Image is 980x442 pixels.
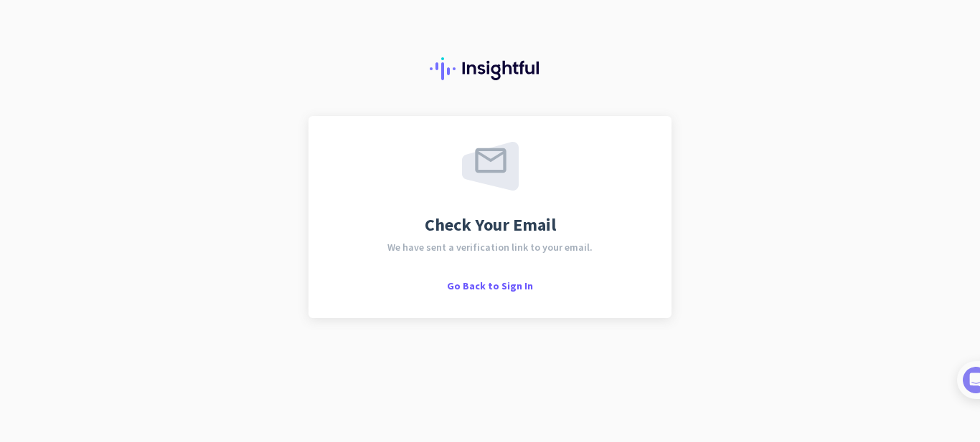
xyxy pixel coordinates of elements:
img: email-sent [462,142,519,191]
span: We have sent a verification link to your email. [387,242,593,252]
span: Go Back to Sign In [447,279,533,292]
span: Check Your Email [425,216,556,234]
img: Insightful [430,57,550,80]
